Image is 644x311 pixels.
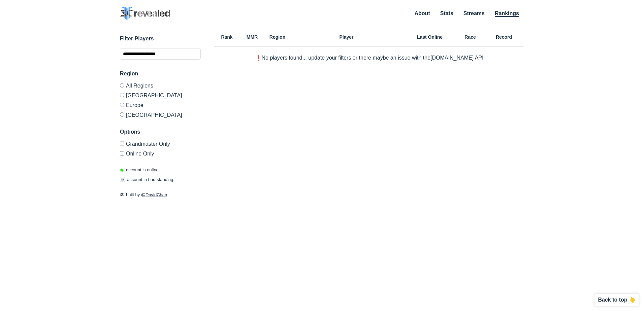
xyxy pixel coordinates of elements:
[120,148,201,157] label: Only show accounts currently laddering
[120,83,124,88] input: All Regions
[120,7,170,20] img: SC2 Revealed
[120,83,201,90] label: All Regions
[120,192,124,197] span: 🛠
[457,35,484,39] h6: Race
[120,177,125,182] span: ☠️
[484,35,524,39] h6: Record
[120,100,201,110] label: Europe
[290,35,403,39] h6: Player
[120,176,173,183] p: account in bad standing
[598,297,636,303] p: Back to top 👆
[120,93,124,97] input: [GEOGRAPHIC_DATA]
[214,35,239,39] h6: Rank
[120,110,201,118] label: [GEOGRAPHIC_DATA]
[120,167,124,172] span: ◉
[120,192,201,198] p: built by @
[120,141,201,148] label: Only Show accounts currently in Grandmaster
[120,90,201,100] label: [GEOGRAPHIC_DATA]
[403,35,457,39] h6: Last Online
[120,151,124,155] input: Online Only
[265,35,290,39] h6: Region
[120,35,201,43] h3: Filter Players
[120,141,124,146] input: Grandmaster Only
[440,10,453,16] a: Stats
[430,55,483,61] a: [DOMAIN_NAME] API
[239,35,265,39] h6: MMR
[120,103,124,107] input: Europe
[495,10,519,17] a: Rankings
[120,128,201,136] h3: Options
[463,10,485,16] a: Streams
[415,10,430,16] a: About
[120,167,159,173] p: account is online
[255,55,484,61] p: ❗️No players found... update your filters or there maybe an issue with the
[120,70,201,78] h3: Region
[146,192,167,197] a: DavidChan
[120,112,124,117] input: [GEOGRAPHIC_DATA]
